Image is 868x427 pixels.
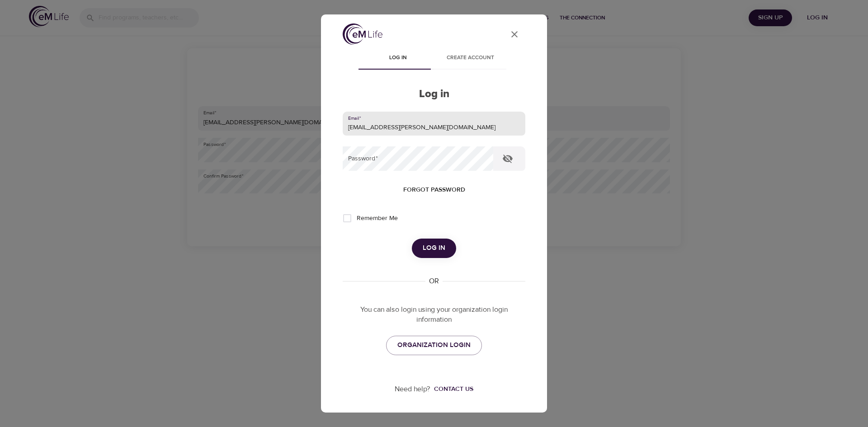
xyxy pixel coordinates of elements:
button: close [504,23,525,45]
a: ORGANIZATION LOGIN [386,336,482,355]
button: Forgot password [400,182,469,198]
div: disabled tabs example [343,48,525,70]
img: logo [343,23,382,45]
button: Log in [412,239,456,258]
a: Contact us [430,385,473,394]
span: Create account [439,53,501,63]
p: You can also login using your organization login information [343,305,525,325]
span: Forgot password [403,184,465,196]
span: ORGANIZATION LOGIN [397,339,471,351]
div: OR [425,276,443,286]
h2: Log in [343,88,525,101]
span: Log in [367,53,429,63]
span: Log in [423,242,445,254]
div: Contact us [434,385,473,394]
span: Remember Me [357,214,398,223]
p: Need help? [395,384,430,394]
